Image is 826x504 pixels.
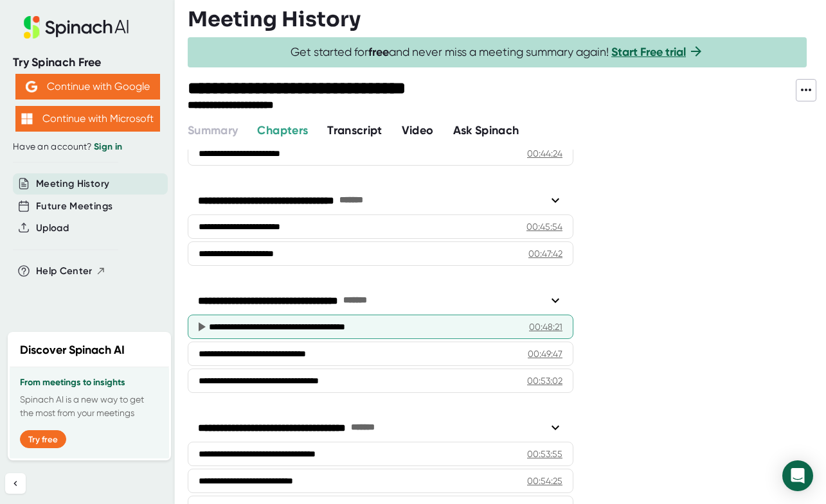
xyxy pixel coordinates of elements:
div: 00:48:21 [529,320,562,333]
h3: From meetings to insights [20,378,159,388]
div: 00:45:54 [526,220,562,233]
button: Collapse sidebar [5,473,26,494]
a: Start Free trial [611,45,686,59]
button: Help Center [36,264,106,279]
div: 00:49:47 [528,347,562,360]
h3: Meeting History [188,7,361,31]
button: Continue with Google [15,74,160,100]
div: 00:47:42 [528,247,562,260]
button: Meeting History [36,177,109,191]
div: 00:53:55 [527,448,562,460]
button: Future Meetings [36,199,112,214]
img: Aehbyd4JwY73AAAAAElFTkSuQmCC [26,81,37,92]
button: Ask Spinach [453,122,519,139]
div: Try Spinach Free [13,55,162,70]
div: Open Intercom Messenger [782,460,813,491]
span: Summary [188,123,238,137]
div: 00:54:25 [527,474,562,487]
button: Continue with Microsoft [15,106,160,132]
b: free [368,45,389,59]
p: Spinach AI is a new way to get the most from your meetings [20,393,159,420]
div: 00:53:02 [527,374,562,387]
span: Chapters [257,123,308,137]
button: Video [402,122,434,139]
a: Sign in [94,141,122,152]
span: Video [402,123,434,137]
span: Help Center [36,264,93,279]
button: Transcript [327,122,382,139]
button: Try free [20,430,66,448]
div: Have an account? [13,141,162,153]
button: Upload [36,221,69,236]
span: Ask Spinach [453,123,519,137]
div: 00:44:24 [527,147,562,160]
button: Chapters [257,122,308,139]
button: Summary [188,122,238,139]
span: Get started for and never miss a meeting summary again! [291,45,704,60]
h2: Discover Spinach AI [20,342,125,359]
span: Transcript [327,123,382,137]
